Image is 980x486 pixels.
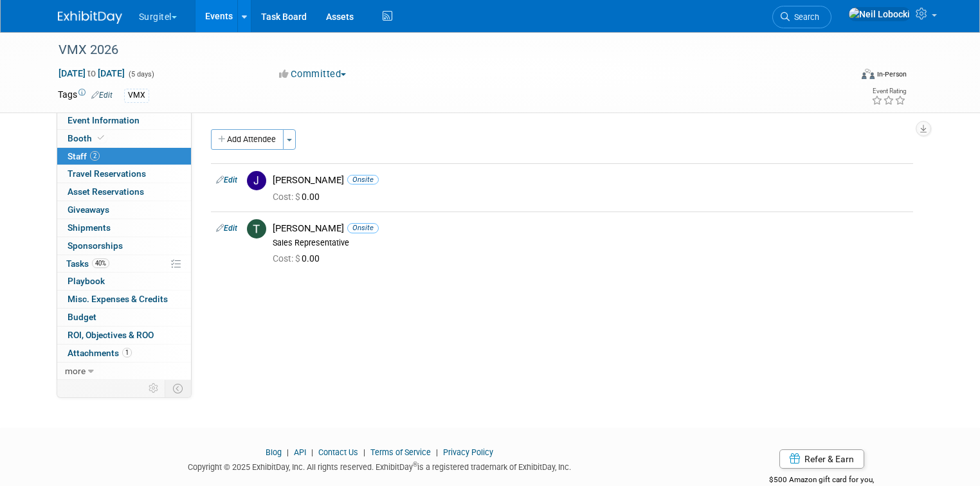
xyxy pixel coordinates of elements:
[68,204,109,215] span: Giveaways
[57,130,191,147] a: Booth
[275,67,351,81] button: Committed
[54,39,835,62] div: VMX 2026
[127,70,154,78] span: (5 days)
[273,192,325,202] span: 0.00
[772,6,831,28] a: Search
[68,186,144,197] span: Asset Reservations
[57,363,191,380] a: more
[68,168,146,179] span: Travel Reservations
[216,175,237,184] a: Edit
[57,309,191,326] a: Budget
[871,88,906,94] div: Event Rating
[68,276,105,286] span: Playbook
[68,133,107,143] span: Booth
[781,67,907,86] div: Event Format
[273,253,302,264] span: Cost: $
[266,447,282,457] a: Blog
[57,237,191,255] a: Sponsorships
[68,348,132,358] span: Attachments
[90,151,100,161] span: 2
[68,294,168,304] span: Misc. Expenses & Credits
[294,447,306,457] a: API
[848,7,911,21] img: Neil Lobocki
[57,183,191,201] a: Asset Reservations
[273,253,325,264] span: 0.00
[57,112,191,129] a: Event Information
[91,91,113,100] a: Edit
[86,68,98,78] span: to
[58,11,122,24] img: ExhibitDay
[68,330,154,340] span: ROI, Objectives & ROO
[124,89,149,102] div: VMX
[98,134,104,141] i: Booth reservation complete
[308,447,316,457] span: |
[211,129,284,150] button: Add Attendee
[790,12,819,22] span: Search
[57,148,191,165] a: Staff2
[347,223,379,233] span: Onsite
[68,151,100,161] span: Staff
[143,380,165,397] td: Personalize Event Tab Strip
[347,175,379,184] span: Onsite
[68,312,96,322] span: Budget
[65,366,86,376] span: more
[216,224,237,233] a: Edit
[68,115,140,125] span: Event Information
[57,165,191,183] a: Travel Reservations
[92,258,109,268] span: 40%
[247,219,266,239] img: T.jpg
[273,192,302,202] span: Cost: $
[318,447,358,457] a: Contact Us
[57,201,191,219] a: Giveaways
[68,222,111,233] span: Shipments
[57,291,191,308] a: Misc. Expenses & Credits
[413,461,417,468] sup: ®
[57,219,191,237] a: Shipments
[273,174,908,186] div: [PERSON_NAME]
[876,69,907,79] div: In-Person
[165,380,191,397] td: Toggle Event Tabs
[57,327,191,344] a: ROI, Objectives & ROO
[68,240,123,251] span: Sponsorships
[433,447,441,457] span: |
[360,447,368,457] span: |
[122,348,132,357] span: 1
[273,222,908,235] div: [PERSON_NAME]
[247,171,266,190] img: J.jpg
[57,273,191,290] a: Playbook
[443,447,493,457] a: Privacy Policy
[58,458,702,473] div: Copyright © 2025 ExhibitDay, Inc. All rights reserved. ExhibitDay is a registered trademark of Ex...
[273,238,908,248] div: Sales Representative
[58,88,113,103] td: Tags
[57,255,191,273] a: Tasks40%
[779,449,864,469] a: Refer & Earn
[66,258,109,269] span: Tasks
[57,345,191,362] a: Attachments1
[370,447,431,457] a: Terms of Service
[58,67,125,79] span: [DATE] [DATE]
[284,447,292,457] span: |
[862,69,875,79] img: Format-Inperson.png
